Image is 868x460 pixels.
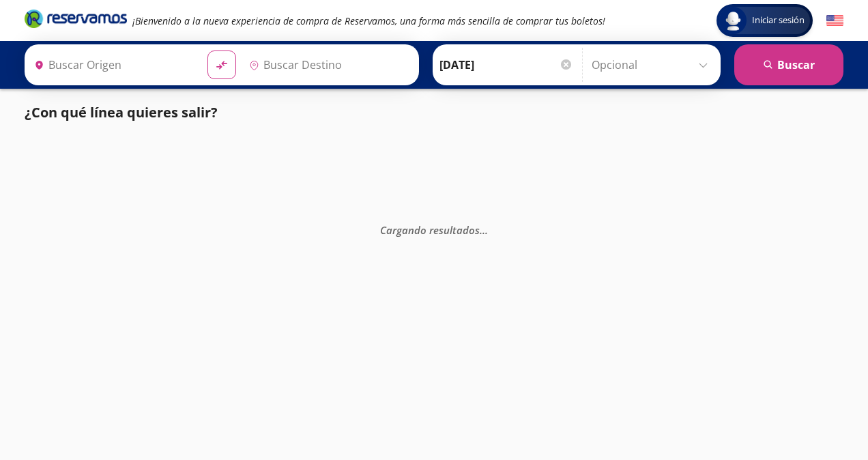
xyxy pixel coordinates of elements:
[244,48,411,82] input: Buscar Destino
[25,102,218,123] p: ¿Con qué línea quieres salir?
[480,223,482,237] span: .
[747,14,810,27] span: Iniciar sesión
[826,12,843,29] button: English
[482,223,485,237] span: .
[132,14,605,27] em: ¡Bienvenido a la nueva experiencia de compra de Reservamos, una forma más sencilla de comprar tus...
[734,44,843,85] button: Buscar
[439,48,573,82] input: Elegir Fecha
[25,8,127,33] a: Brand Logo
[29,48,197,82] input: Buscar Origen
[25,8,127,29] i: Brand Logo
[485,223,488,237] span: .
[380,223,488,237] em: Cargando resultados
[592,48,714,82] input: Opcional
